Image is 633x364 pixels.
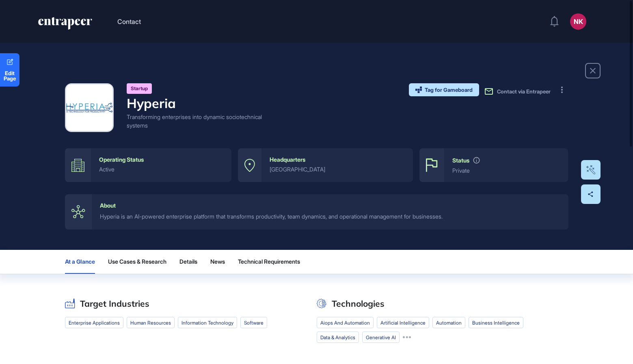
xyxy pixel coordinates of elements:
[317,331,359,343] li: data & analytics
[179,250,197,274] button: Details
[240,317,267,328] li: software
[179,258,197,265] span: Details
[127,317,175,328] li: human resources
[497,88,551,95] span: Contact via Entrapeer
[127,113,265,130] div: Transforming enterprises into dynamic sociotechnical systems
[117,16,141,27] button: Contact
[210,258,225,265] span: News
[37,17,93,32] a: entrapeer-logo
[452,157,469,164] div: Status
[362,331,400,343] li: Generative AI
[65,258,95,265] span: At a Glance
[99,156,144,163] div: Operating Status
[80,299,149,309] h2: Target Industries
[570,13,586,30] button: NK
[238,258,300,265] span: Technical Requirements
[178,317,237,328] li: Information Technology
[127,83,152,94] div: Startup
[432,317,465,328] li: automation
[332,299,385,309] h2: Technologies
[425,87,473,93] span: Tag for Gameboard
[452,167,560,174] div: private
[377,317,429,328] li: artificial intelligence
[108,258,166,265] span: Use Cases & Research
[317,317,374,328] li: aiops and automation
[100,212,560,221] div: Hyperia is an AI-powered enterprise platform that transforms productivity, team dynamics, and ope...
[484,87,551,96] button: Contact via Entrapeer
[210,250,225,274] button: News
[100,202,116,209] div: About
[127,95,265,111] h4: Hyperia
[66,103,112,113] img: Hyperia-logo
[65,317,123,328] li: enterprise applications
[270,156,305,163] div: Headquarters
[65,250,95,274] button: At a Glance
[469,317,523,328] li: business intelligence
[270,166,405,173] div: [GEOGRAPHIC_DATA]
[108,250,166,274] button: Use Cases & Research
[99,166,223,173] div: active
[238,250,307,274] button: Technical Requirements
